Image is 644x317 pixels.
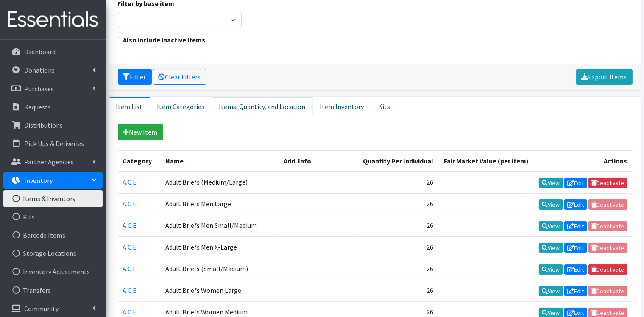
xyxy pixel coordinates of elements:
a: Edit [564,243,587,253]
td: 26 [358,171,438,194]
th: Fair Market Value (per item) [439,150,534,171]
p: Partner Agencies [24,157,74,166]
td: Adult Briefs Men Small/Medium [160,215,279,236]
p: Inventory [24,176,53,185]
a: A.C.E. [123,221,138,230]
a: Item List [109,97,150,115]
a: Items & Inventory [3,190,103,207]
a: A.C.E. [123,199,138,208]
a: View [539,243,563,253]
td: Adult Briefs Men Large [160,193,279,215]
a: Edit [564,286,587,296]
td: 26 [358,193,438,215]
a: Clear Filters [153,69,206,85]
th: Name [160,150,279,171]
a: Item Categories [150,97,212,115]
a: Pick Ups & Deliveries [3,135,103,152]
td: Adult Briefs (Small/Medium) [160,258,279,280]
p: Community [24,304,59,313]
a: View [539,178,563,188]
a: Kits [371,97,398,115]
p: Requests [24,103,51,111]
td: Adult Briefs (Medium/Large) [160,171,279,194]
a: A.C.E. [123,243,138,251]
a: View [539,199,563,210]
a: Inventory Adjustments [3,263,103,280]
th: Quantity Per Individual [358,150,438,171]
td: Adult Briefs Men X-Large [160,236,279,258]
p: Donations [24,66,55,74]
a: A.C.E. [123,286,138,295]
a: Items, Quantity, and Location [212,97,313,115]
a: Distributions [3,117,103,134]
a: Dashboard [3,43,103,60]
a: Requests [3,98,103,115]
label: Also include inactive items [118,35,206,45]
a: Partner Agencies [3,153,103,170]
p: Dashboard [24,48,56,56]
a: Transfers [3,282,103,299]
button: Filter [118,69,152,85]
p: Distributions [24,121,63,129]
img: HumanEssentials [3,6,103,34]
a: Deactivate [588,264,627,275]
a: View [539,264,563,275]
a: Edit [564,264,587,275]
input: Also include inactive items [118,37,123,42]
a: Kits [3,208,103,225]
a: Edit [564,178,587,188]
a: A.C.E. [123,264,138,273]
a: Community [3,300,103,317]
td: Adult Briefs Women Large [160,280,279,302]
td: 26 [358,215,438,236]
td: 26 [358,280,438,302]
a: Barcode Items [3,227,103,244]
td: 26 [358,236,438,258]
a: Edit [564,199,587,210]
a: Purchases [3,80,103,97]
a: Storage Locations [3,245,103,262]
p: Purchases [24,84,54,93]
a: A.C.E. [123,308,138,316]
th: Actions [534,150,633,171]
a: New Item [118,124,163,140]
th: Add. Info [279,150,358,171]
a: Donations [3,62,103,79]
a: A.C.E. [123,178,138,186]
a: Edit [564,221,587,231]
a: Deactivate [588,178,627,188]
a: Export Items [576,69,633,85]
a: Item Inventory [313,97,371,115]
a: View [539,221,563,231]
p: Pick Ups & Deliveries [24,139,84,148]
th: Category [118,150,160,171]
a: Inventory [3,172,103,189]
a: View [539,286,563,296]
td: 26 [358,258,438,280]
